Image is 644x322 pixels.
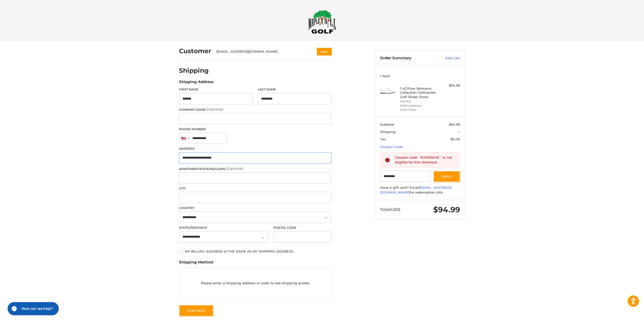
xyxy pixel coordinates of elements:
[380,171,431,182] input: Gift Certificate or Coupon Code
[400,104,439,108] li: Width Medium
[400,86,439,99] h4: 1 x G/Fore Womens Collection Gallivanter Golf Shoes Snow
[179,259,213,268] legend: Shipping Method
[317,48,331,55] button: Edit
[179,79,214,87] legend: Shipping Address
[216,49,307,54] div: [EMAIL_ADDRESS][DOMAIN_NAME]
[179,186,331,191] label: City
[395,155,455,165] div: Coupon code `EOS15SAVE` is not eligible for this checkout
[434,56,460,61] a: Edit Cart
[179,305,213,316] button: Continue
[258,87,331,92] label: Last Name
[179,146,331,151] label: Address
[380,137,386,141] span: Tax
[380,122,394,126] span: Subtotal
[308,10,336,34] img: Maple Hill Golf
[179,206,331,210] label: Country
[400,99,439,104] li: Size 8.5
[380,130,396,134] span: Shipping
[179,278,331,288] p: Please enter a shipping address in order to see shipping quotes
[179,107,331,112] label: Company Name
[227,166,243,171] small: (Optional)
[179,67,209,74] h2: Shipping
[380,74,460,78] h3: 1 Item
[400,108,439,112] li: Color Snow
[274,225,332,230] label: Postal Code
[380,56,434,61] h3: Order Summary
[179,87,253,92] label: First Name
[179,47,211,55] h2: Customer
[206,107,223,111] small: (Optional)
[433,171,460,182] button: Apply
[380,207,400,212] span: Total (USD)
[179,127,331,131] label: Phone Number
[449,122,460,126] span: $94.99
[380,145,403,149] a: Coupon Code
[433,205,460,214] span: $94.99
[179,225,268,230] label: State/Province
[380,185,460,195] div: Have a gift card? Email for redemption info.
[179,166,331,171] label: Apartment/Suite/Building
[179,133,191,144] div: United States: +1
[458,130,460,134] span: --
[179,249,331,253] label: My billing address is the same as my shipping address.
[450,137,460,141] span: $0.00
[5,300,60,317] iframe: Gorgias live chat messenger
[440,83,460,88] div: $94.99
